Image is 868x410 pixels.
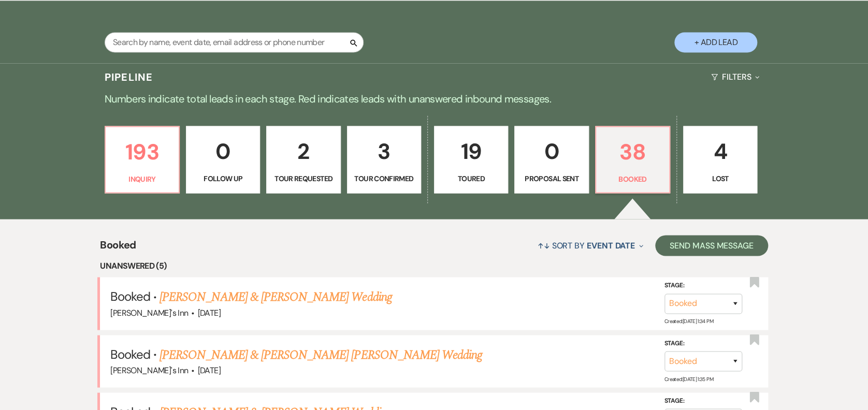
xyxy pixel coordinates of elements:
span: ↑↓ [538,240,550,251]
span: [PERSON_NAME]'s Inn [110,364,188,375]
button: Send Mass Message [655,235,768,256]
li: Unanswered (5) [100,259,768,272]
h3: Pipeline [105,70,153,84]
a: 38Booked [595,126,670,193]
span: [DATE] [198,364,221,375]
label: Stage: [664,280,742,291]
span: Booked [100,237,136,259]
p: Proposal Sent [521,172,582,184]
a: 0Follow Up [186,126,260,193]
p: Inquiry [112,173,172,184]
p: Tour Confirmed [354,172,414,184]
a: 19Toured [434,126,508,193]
p: 38 [602,134,663,169]
a: 2Tour Requested [266,126,340,193]
p: Lost [690,172,750,184]
button: Sort By Event Date [533,231,647,259]
p: Follow Up [193,172,253,184]
p: 19 [441,134,501,168]
span: Booked [110,288,150,304]
button: Filters [707,63,763,91]
a: [PERSON_NAME] & [PERSON_NAME] [PERSON_NAME] Wedding [160,345,482,364]
a: 0Proposal Sent [514,126,588,193]
a: 4Lost [683,126,757,193]
span: Booked [110,346,150,362]
a: 3Tour Confirmed [347,126,421,193]
span: Event Date [587,240,635,251]
p: 3 [354,134,414,168]
p: Numbers indicate total leads in each stage. Red indicates leads with unanswered inbound messages. [61,91,807,107]
label: Stage: [664,395,742,406]
label: Stage: [664,338,742,349]
a: [PERSON_NAME] & [PERSON_NAME] Wedding [160,287,392,306]
button: + Add Lead [674,32,757,52]
p: Toured [441,172,501,184]
span: [DATE] [198,307,221,318]
a: 193Inquiry [105,126,180,193]
p: 193 [112,134,172,169]
p: 0 [521,134,582,168]
p: 0 [193,134,253,168]
p: Booked [602,173,663,184]
span: Created: [DATE] 1:35 PM [664,375,713,382]
span: [PERSON_NAME]'s Inn [110,307,188,318]
span: Created: [DATE] 1:34 PM [664,317,713,324]
p: 2 [273,134,334,168]
p: Tour Requested [273,172,334,184]
p: 4 [690,134,750,168]
input: Search by name, event date, email address or phone number [105,32,364,52]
